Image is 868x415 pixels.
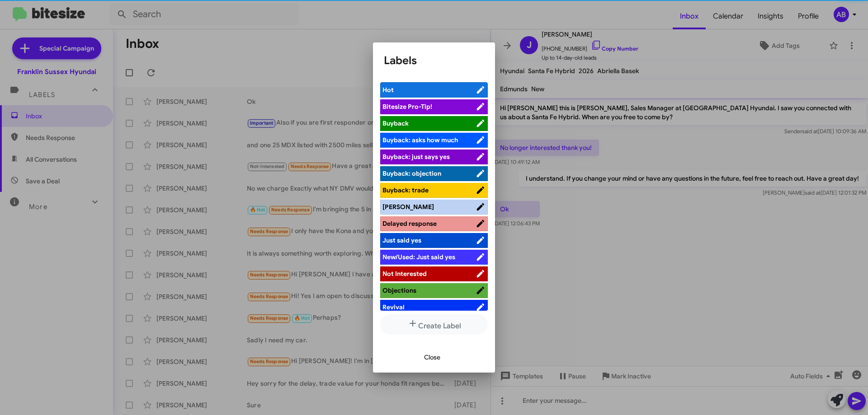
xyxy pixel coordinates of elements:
span: Buyback: trade [382,186,429,194]
span: Just said yes [382,236,421,244]
span: New/Used: Just said yes [382,253,455,261]
span: Buyback: asks how much [382,136,458,144]
span: [PERSON_NAME] [382,203,434,211]
span: Revival [382,303,405,311]
span: Buyback [382,119,409,127]
h1: Labels [384,53,484,68]
span: Not Interested [382,270,427,278]
span: Delayed response [382,219,437,228]
span: Buyback: objection [382,169,441,177]
span: Close [424,349,440,365]
button: Create Label [380,314,488,335]
span: Hot [382,86,394,94]
span: Bitesize Pro-Tip! [382,103,432,111]
span: Buyback: just says yes [382,153,450,161]
span: Objections [382,286,416,294]
button: Close [417,349,448,365]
